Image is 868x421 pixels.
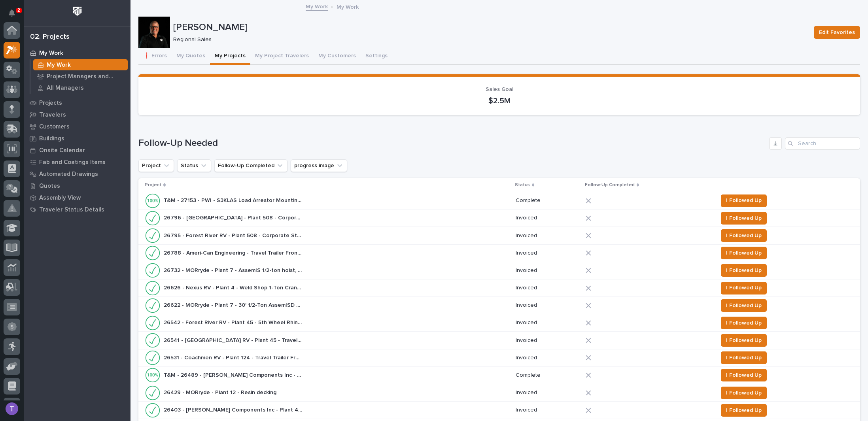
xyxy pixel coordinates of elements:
[516,372,579,379] p: Complete
[726,406,762,415] span: I Followed Up
[138,192,860,209] tr: T&M - 27153 - PWI - S3KLAS Load Arrestor Mounting BracketT&M - 27153 - PWI - S3KLAS Load Arrestor...
[39,147,85,154] p: Onsite Calendar
[47,73,125,80] p: Project Managers and Engineers
[24,132,130,144] a: Buildings
[39,123,70,130] p: Customers
[721,317,767,329] button: I Followed Up
[138,402,860,419] tr: 26403 - [PERSON_NAME] Components Inc - Plant 45 - Custom Torsion Axle Lifting Device26403 - [PERS...
[24,109,130,121] a: Travelers
[24,144,130,156] a: Onsite Calendar
[814,26,860,39] button: Edit Favorites
[516,355,579,361] p: Invoiced
[39,111,66,119] p: Travelers
[721,351,767,364] button: I Followed Up
[516,215,579,221] p: Invoiced
[214,159,287,172] button: Follow-Up Completed
[726,370,762,380] span: I Followed Up
[361,48,392,65] button: Settings
[164,213,304,221] p: 26796 - Forest River RV - Plant 508 - Corporate Standards Building Stage Headers Installation
[138,227,860,244] tr: 26795 - Forest River RV - Plant 508 - Corporate Standards Demolition Project26795 - Forest River ...
[516,337,579,344] p: Invoiced
[138,262,860,279] tr: 26732 - MORryde - Plant 7 - AssemIS 1/2-ton hoist, manual trolley and 10' buffer bar26732 - MORry...
[138,332,860,349] tr: 26541 - [GEOGRAPHIC_DATA] RV - Plant 45 - Travel Trailer Front Rotational Coupler26541 - [GEOGRAP...
[138,384,860,402] tr: 26429 - MORryde - Plant 12 - Resin decking26429 - MORryde - Plant 12 - Resin decking InvoicedI Fo...
[39,171,98,178] p: Automated Drawings
[39,183,60,190] p: Quotes
[726,213,762,223] span: I Followed Up
[726,266,762,275] span: I Followed Up
[17,8,20,13] p: 2
[138,349,860,366] tr: 26531 - Coachmen RV - Plant 124 - Travel Trailer Front Rotational Coupler26531 - Coachmen RV - Pl...
[39,50,63,57] p: My Work
[721,229,767,242] button: I Followed Up
[24,192,130,204] a: Assembly View
[24,121,130,132] a: Customers
[173,22,807,33] p: [PERSON_NAME]
[164,405,304,413] p: 26403 - Lippert Components Inc - Plant 45 - Custom Torsion Axle Lifting Device
[47,85,84,92] p: All Managers
[173,36,804,43] p: Regional Sales
[138,366,860,384] tr: T&M - 26489 - [PERSON_NAME] Components Inc - Plant 45 Lifting Hook Modifications - T&MT&M - 26489...
[30,82,130,93] a: All Managers
[516,250,579,257] p: Invoiced
[24,204,130,215] a: Traveler Status Details
[177,159,211,172] button: Status
[721,247,767,259] button: I Followed Up
[39,159,106,166] p: Fab and Coatings Items
[210,48,250,65] button: My Projects
[721,282,767,295] button: I Followed Up
[172,48,210,65] button: My Quotes
[164,318,304,326] p: 26542 - Forest River RV - Plant 45 - 5th Wheel Rhino Front Rotational Coupler
[30,71,130,82] a: Project Managers and Engineers
[585,181,635,189] p: Follow-Up Completed
[4,5,20,21] button: Notifications
[726,248,762,258] span: I Followed Up
[138,138,766,149] h1: Follow-Up Needed
[721,369,767,381] button: I Followed Up
[515,181,530,189] p: Status
[47,62,71,69] p: My Work
[250,48,314,65] button: My Project Travelers
[721,194,767,207] button: I Followed Up
[337,2,359,11] p: My Work
[10,9,20,22] div: Notifications2
[138,48,172,65] button: ❗ Errors
[291,159,347,172] button: progress image
[516,197,579,204] p: Complete
[785,137,860,150] input: Search
[70,4,85,19] img: Workspace Logo
[39,194,81,202] p: Assembly View
[148,96,851,106] p: $2.5M
[24,97,130,109] a: Projects
[721,212,767,225] button: I Followed Up
[486,87,513,92] span: Sales Goal
[39,100,62,107] p: Projects
[138,297,860,314] tr: 26622 - MORryde - Plant 7 - 30' 1/2-Ton AssemISD Monorail System26622 - MORryde - Plant 7 - 30' 1...
[726,336,762,345] span: I Followed Up
[516,285,579,291] p: Invoiced
[30,59,130,70] a: My Work
[726,196,762,205] span: I Followed Up
[164,353,304,361] p: 26531 - Coachmen RV - Plant 124 - Travel Trailer Front Rotational Coupler
[726,301,762,310] span: I Followed Up
[164,388,278,396] p: 26429 - MORryde - Plant 12 - Resin decking
[721,404,767,417] button: I Followed Up
[39,135,64,142] p: Buildings
[516,389,579,396] p: Invoiced
[24,168,130,180] a: Automated Drawings
[516,407,579,413] p: Invoiced
[145,181,161,189] p: Project
[138,244,860,262] tr: 26788 - Ameri-Can Engineering - Travel Trailer Front Rotational Coupler26788 - Ameri-Can Engineer...
[24,47,130,59] a: My Work
[516,267,579,274] p: Invoiced
[164,248,304,257] p: 26788 - Ameri-Can Engineering - Travel Trailer Front Rotational Coupler
[164,300,304,309] p: 26622 - MORryde - Plant 7 - 30' 1/2-Ton AssemISD Monorail System
[30,33,70,42] div: 02. Projects
[138,159,174,172] button: Project
[726,283,762,293] span: I Followed Up
[721,299,767,312] button: I Followed Up
[138,210,860,227] tr: 26796 - [GEOGRAPHIC_DATA] - Plant 508 - Corporate Standards Building Stage Headers Installation26...
[164,196,304,204] p: T&M - 27153 - PWI - S3KLAS Load Arrestor Mounting Bracket
[726,231,762,240] span: I Followed Up
[721,264,767,277] button: I Followed Up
